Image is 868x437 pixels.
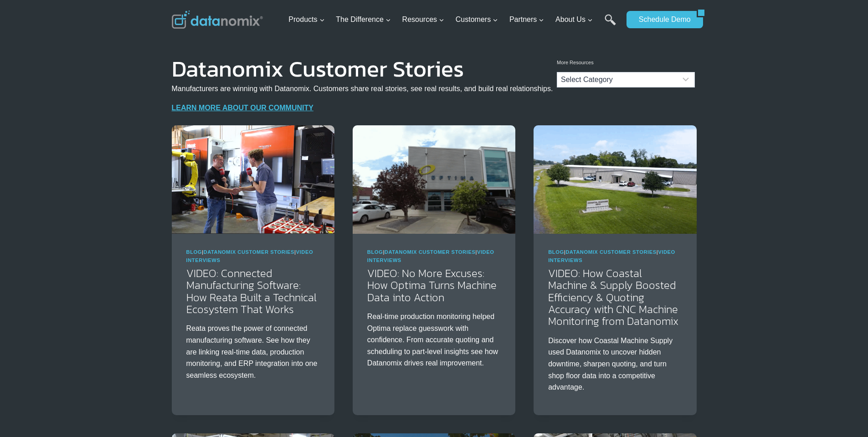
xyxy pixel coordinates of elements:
a: Schedule Demo [627,11,697,28]
span: Resources [402,14,444,26]
p: Manufacturers are winning with Datanomix. Customers share real stories, see real results, and bui... [172,83,553,95]
img: Datanomix [172,10,263,29]
a: LEARN MORE ABOUT OUR COMMUNITY [172,104,313,112]
span: | | [367,249,494,263]
span: Customers [456,14,498,26]
a: Search [605,14,616,35]
span: Products [288,14,324,26]
a: Blog [186,249,202,255]
img: Reata’s Connected Manufacturing Software Ecosystem [172,125,334,234]
p: Real-time production monitoring helped Optima replace guesswork with confidence. From accurate qu... [367,311,501,369]
span: Partners [509,14,544,26]
p: Reata proves the power of connected manufacturing software. See how they are linking real-time da... [186,323,320,381]
nav: Primary Navigation [285,5,622,35]
p: Discover how Coastal Machine Supply used Datanomix to uncover hidden downtime, sharpen quoting, a... [548,335,682,393]
span: | | [186,249,313,263]
a: Datanomix Customer Stories [385,249,476,255]
img: Discover how Optima Manufacturing uses Datanomix to turn raw machine data into real-time insights... [353,125,515,234]
a: Datanomix Customer Stories [204,249,295,255]
img: Coastal Machine Improves Efficiency & Quotes with Datanomix [534,125,696,234]
span: About Us [555,14,593,26]
p: More Resources [557,59,695,67]
a: Blog [367,249,383,255]
a: Datanomix Customer Stories [565,249,657,255]
h1: Datanomix Customer Stories [172,62,553,76]
span: The Difference [336,14,391,26]
a: VIDEO: No More Excuses: How Optima Turns Machine Data into Action [367,265,497,305]
a: Blog [548,249,564,255]
a: VIDEO: How Coastal Machine & Supply Boosted Efficiency & Quoting Accuracy with CNC Machine Monito... [548,265,678,329]
a: VIDEO: Connected Manufacturing Software: How Reata Built a Technical Ecosystem That Works [186,265,317,317]
span: | | [548,249,675,263]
